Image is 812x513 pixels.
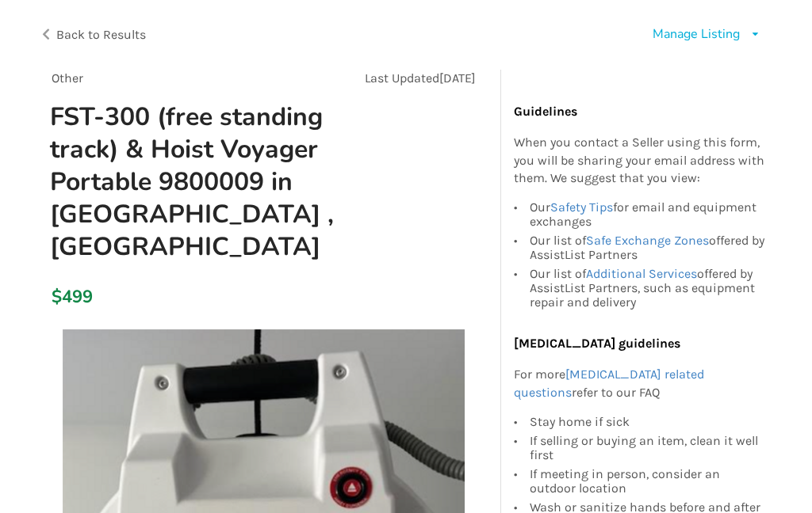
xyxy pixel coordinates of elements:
h1: FST-300 (free standing track) & Hoist Voyager Portable 9800009 in [GEOGRAPHIC_DATA] , [GEOGRAPHIC... [37,101,347,264]
div: Our list of offered by AssistList Partners, such as equipment repair and delivery [530,264,766,310]
div: Our for email and equipment exchanges [530,200,766,231]
p: When you contact a Seller using this form, you will be sharing your email address with them. We s... [514,134,766,188]
span: Other [52,70,83,85]
div: Our list of offered by AssistList Partners [530,231,766,264]
div: Manage Listing [653,25,740,44]
a: [MEDICAL_DATA] related questions [514,367,704,400]
a: Safety Tips [550,199,613,215]
b: [MEDICAL_DATA] guidelines [514,336,680,351]
a: Additional Services [586,266,697,281]
div: If selling or buying an item, clean it well first [530,431,766,465]
a: Safe Exchange Zones [586,233,709,248]
p: For more refer to our FAQ [514,366,766,402]
div: If meeting in person, consider an outdoor location [530,465,766,498]
span: Last Updated [365,70,439,85]
span: Back to Results [56,27,146,42]
b: Guidelines [514,104,577,119]
div: Stay home if sick [530,415,766,431]
div: $499 [52,286,54,308]
span: [DATE] [439,70,476,85]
